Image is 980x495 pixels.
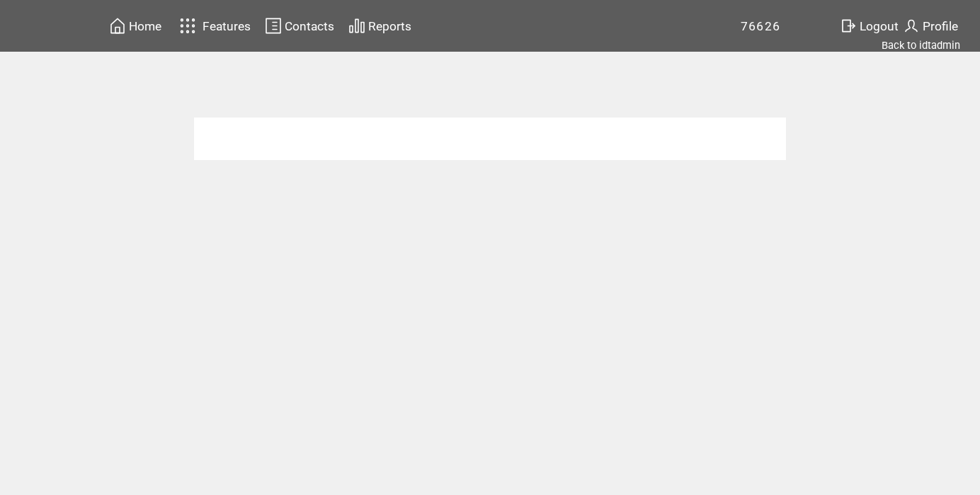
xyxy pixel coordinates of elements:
img: home.svg [109,17,126,35]
span: Profile [923,19,958,33]
a: Home [107,15,164,37]
span: Reports [368,19,411,33]
span: Home [129,19,161,33]
span: Contacts [285,19,334,33]
a: Reports [346,15,414,37]
img: chart.svg [348,17,365,35]
img: profile.svg [903,17,920,35]
span: 76626 [741,19,781,33]
span: Logout [860,19,899,33]
img: contacts.svg [265,17,282,35]
a: Profile [901,15,960,37]
img: features.svg [176,14,200,38]
a: Logout [838,15,901,37]
a: Features [173,12,253,40]
a: Back to idtadmin [882,39,960,52]
img: exit.svg [840,17,857,35]
a: Contacts [263,15,336,37]
span: Features [203,19,251,33]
